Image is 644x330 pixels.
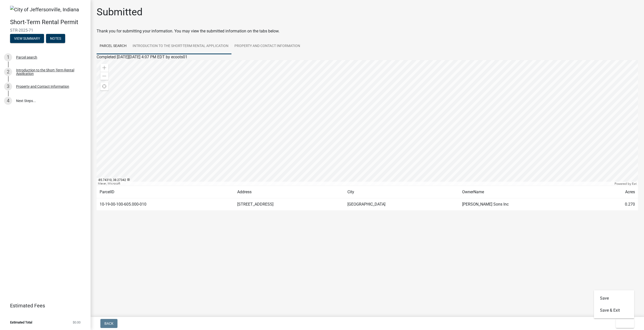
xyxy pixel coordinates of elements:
div: Introduction to the Short-Term Rental Application [16,68,83,75]
div: Powered by [613,182,638,186]
wm-modal-confirm: Summary [10,37,44,41]
a: Introduction to the Short-Term Rental Application [130,38,231,54]
td: Acres [596,186,638,198]
span: $0.00 [73,321,80,324]
wm-modal-confirm: Notes [46,37,65,41]
span: Completed [DATE][DATE] 4:07 PM EDT by ecoots01 [97,55,187,59]
div: Zoom out [100,72,108,80]
div: Find my location [100,82,108,90]
td: 10-19-00-100-605.000-010 [97,198,234,211]
h4: Short-Term Rental Permit [10,19,87,26]
a: Estimated Fees [4,301,83,311]
span: STR-2025-71 [10,28,80,33]
h1: Submitted [97,6,143,18]
td: 0.270 [596,198,638,211]
span: Estimated Total [10,321,32,324]
button: Notes [46,34,65,43]
div: Maxar, Microsoft [97,182,613,186]
div: 2 [4,68,12,76]
td: City [344,186,459,198]
div: 3 [4,82,12,90]
span: Back [104,321,113,325]
a: Property and Contact Information [231,38,303,54]
td: [PERSON_NAME] Sons Inc [459,198,596,211]
a: Parcel search [97,38,130,54]
td: Address [234,186,344,198]
img: City of Jeffersonville, Indiana [10,6,79,13]
span: Exit [620,321,627,325]
button: Save & Exit [594,304,634,316]
div: Thank you for submitting your information. You may view the submitted information on the tabs below. [97,28,638,34]
td: OwnerName [459,186,596,198]
button: Back [100,319,117,328]
button: Exit [616,319,634,328]
button: View Summary [10,34,44,43]
div: Exit [594,290,634,318]
div: Zoom in [100,64,108,72]
div: 1 [4,53,12,61]
a: Esri [632,182,637,185]
div: Property and Contact Information [16,85,69,88]
button: Save [594,292,634,304]
div: 4 [4,97,12,105]
td: [GEOGRAPHIC_DATA] [344,198,459,211]
div: Parcel search [16,56,37,59]
td: [STREET_ADDRESS] [234,198,344,211]
td: ParcelID [97,186,234,198]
